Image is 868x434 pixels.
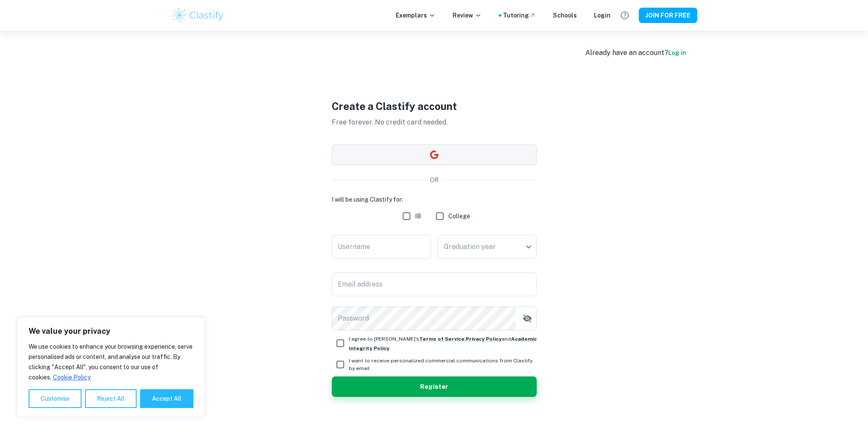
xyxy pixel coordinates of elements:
[332,376,537,397] button: Register
[171,7,225,24] img: Clastify logo
[53,373,91,381] a: Cookie Policy
[430,175,438,185] p: OR
[332,195,537,204] h6: I will be using Clastify for:
[332,117,537,127] p: Free forever. No credit card needed.
[503,11,536,20] a: Tutoring
[419,336,465,342] a: Terms of Service
[668,49,686,56] a: Log in
[85,389,137,408] button: Reject All
[396,11,435,20] p: Exemplars
[29,341,193,382] p: We use cookies to enhance your browsing experience, serve personalised ads or content, and analys...
[415,211,421,221] span: IB
[140,389,193,408] button: Accept All
[349,357,537,372] span: I want to receive personalized commercial communications from Clastify by email.
[466,336,502,342] a: Privacy Policy
[17,317,205,417] div: We value your privacy
[639,8,697,23] button: JOIN FOR FREE
[594,11,611,20] a: Login
[553,11,577,20] a: Schools
[29,326,193,336] p: We value your privacy
[585,48,686,58] div: Already have an account?
[29,389,82,408] button: Customise
[617,8,632,23] button: Help and Feedback
[332,98,537,114] h1: Create a Clastify account
[349,336,537,351] span: I agree to [PERSON_NAME]'s , and .
[448,211,470,221] span: College
[453,11,482,20] p: Review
